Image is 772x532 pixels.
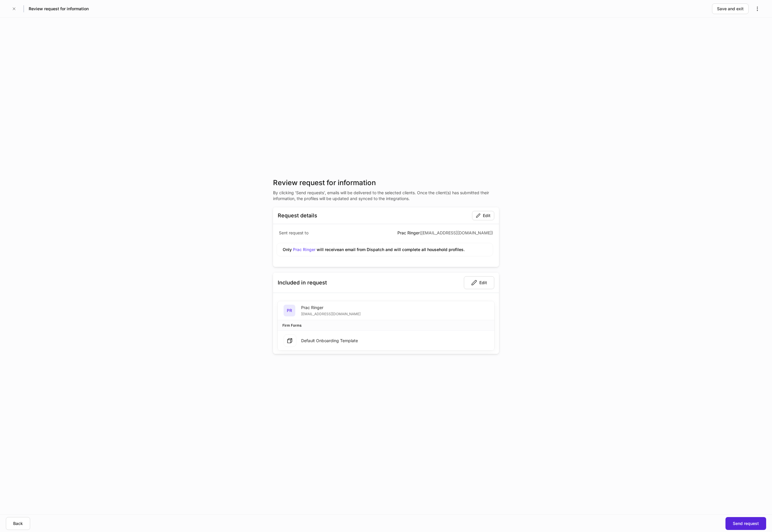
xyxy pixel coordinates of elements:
div: Firm Forms [282,323,301,328]
div: Edit [483,213,490,219]
div: Included in request [278,279,327,286]
button: Back [6,517,30,530]
span: Prac Ringer [293,247,315,252]
div: Default Onboarding Template [301,338,358,344]
div: Send request [733,521,759,526]
p: By clicking ‘Send requests’, emails will be delivered to the selected clients. Once the client(s)... [273,190,499,202]
div: Save and exit [717,6,744,12]
span: ( [EMAIL_ADDRESS][DOMAIN_NAME] ) [420,230,493,235]
div: Back [13,521,23,526]
button: Edit [464,276,494,289]
h5: Only will receive an email from Dispatch and will complete all household profiles. [283,247,487,253]
h3: Review request for information [273,178,499,187]
p: Prac Ringer [397,230,493,236]
h5: PR [287,308,292,313]
button: Send request [725,517,766,530]
p: Sent request to [279,230,385,236]
h5: Review request for information [29,6,89,12]
button: Edit [472,211,494,220]
div: Edit [479,280,487,286]
div: Prac Ringer [301,305,361,311]
button: Save and exit [712,4,749,14]
div: [EMAIL_ADDRESS][DOMAIN_NAME] [301,311,361,316]
div: Request details [278,212,317,219]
